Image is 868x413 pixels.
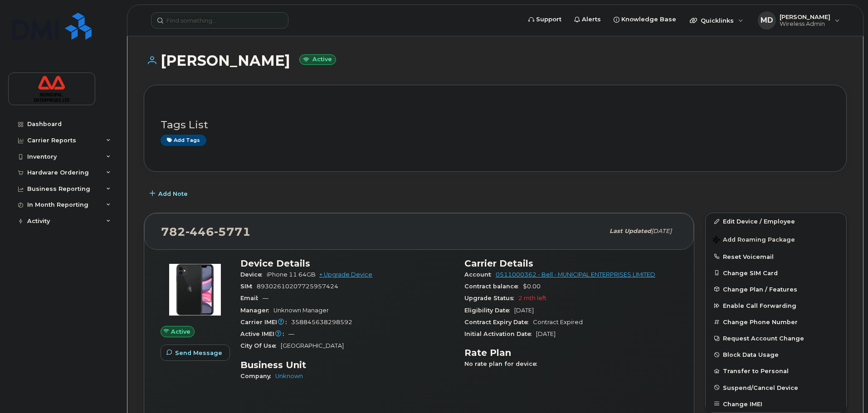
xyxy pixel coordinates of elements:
button: Change SIM Card [706,265,846,281]
span: 446 [185,225,214,238]
span: Company [240,373,275,379]
button: Suspend/Cancel Device [706,379,846,396]
span: — [263,295,268,301]
span: Email [240,295,263,301]
img: iPhone_11.jpg [168,262,222,317]
button: Enable Call Forwarding [706,297,846,314]
span: Last updated [610,228,651,234]
span: Unknown Manager [273,307,329,314]
a: + Upgrade Device [319,271,372,278]
h3: Carrier Details [464,258,678,269]
a: Add tags [161,135,206,146]
span: Add Note [158,189,188,198]
small: Active [299,54,336,65]
span: 2 mth left [518,295,546,301]
a: Edit Device / Employee [706,213,846,229]
span: 5771 [214,225,251,238]
span: Carrier IMEI [240,319,291,326]
span: Contract Expiry Date [464,319,533,326]
button: Change Plan / Features [706,281,846,297]
span: Manager [240,307,273,314]
span: iPhone 11 64GB [267,271,316,278]
span: No rate plan for device [464,360,541,367]
span: SIM [240,283,257,290]
h1: [PERSON_NAME] [144,53,847,68]
span: Contract Expired [533,319,583,326]
span: Suspend/Cancel Device [723,384,798,391]
a: 0511000362 - Bell - MUNICIPAL ENTERPRISES LIMITED [496,271,655,278]
span: Change Plan / Features [723,286,797,292]
button: Request Account Change [706,330,846,346]
button: Reset Voicemail [706,248,846,265]
button: Block Data Usage [706,346,846,363]
button: Change IMEI [706,396,846,412]
span: Active [171,327,190,336]
span: Account [464,271,496,278]
h3: Business Unit [240,360,454,370]
span: Send Message [175,349,222,357]
span: Device [240,271,267,278]
span: Enable Call Forwarding [723,302,796,309]
span: Eligibility Date [464,307,514,314]
button: Add Note [144,185,195,202]
a: Unknown [275,373,303,379]
span: — [288,330,294,337]
span: 782 [161,225,251,238]
button: Send Message [161,345,230,361]
span: Initial Activation Date [464,330,536,337]
span: [GEOGRAPHIC_DATA] [281,342,344,349]
button: Change Phone Number [706,314,846,330]
h3: Tags List [161,119,830,131]
button: Add Roaming Package [706,230,846,248]
span: Contract balance [464,283,523,290]
span: [DATE] [536,330,556,337]
span: 89302610207725957424 [257,283,338,290]
span: City Of Use [240,342,281,349]
h3: Rate Plan [464,347,678,358]
span: 358845638298592 [291,319,352,326]
span: [DATE] [514,307,534,314]
span: $0.00 [523,283,541,290]
span: [DATE] [651,228,672,234]
span: Upgrade Status [464,295,518,301]
span: Add Roaming Package [713,236,795,245]
h3: Device Details [240,258,454,269]
span: Active IMEI [240,330,288,337]
button: Transfer to Personal [706,363,846,379]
